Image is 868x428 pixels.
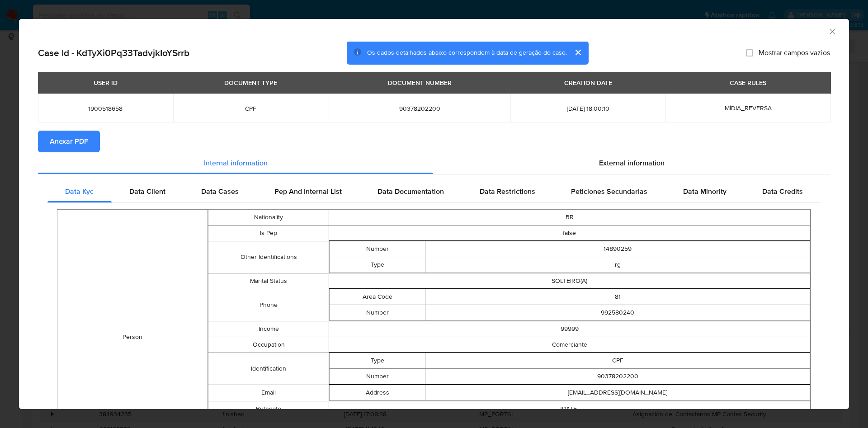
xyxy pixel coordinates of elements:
[329,353,425,368] td: Type
[329,273,810,289] td: SOLTEIRO(A)
[762,186,803,197] span: Data Credits
[329,368,425,384] td: Number
[208,321,329,337] td: Income
[425,385,810,400] td: [EMAIL_ADDRESS][DOMAIN_NAME]
[425,368,810,384] td: 90378202200
[559,75,618,90] div: CREATION DATE
[725,103,772,113] span: MÍDIA_REVERSA
[425,289,810,305] td: 81
[38,47,189,59] h2: Case Id - KdTyXi0Pq33TadvjkIoYSrrb
[208,385,329,401] td: Email
[208,401,329,417] td: Birthdate
[329,337,810,353] td: Comerciante
[88,75,123,90] div: USER ID
[274,186,342,197] span: Pep And Internal List
[329,305,425,320] td: Number
[329,225,810,241] td: false
[724,75,772,90] div: CASE RULES
[329,321,810,337] td: 99999
[521,104,654,113] span: [DATE] 18:00:10
[19,19,849,409] div: closure-recommendation-modal
[367,48,567,57] span: Os dados detalhados abaixo correspondem à data de geração do caso.
[340,104,500,113] span: 90378202200
[208,225,329,241] td: Is Pep
[65,186,94,197] span: Data Kyc
[425,257,810,273] td: rg
[571,186,647,197] span: Peticiones Secundarias
[184,104,318,113] span: CPF
[567,42,589,63] button: cerrar
[329,385,425,400] td: Address
[329,257,425,273] td: Type
[208,289,329,321] td: Phone
[47,181,821,202] div: Detailed internal info
[599,158,665,168] span: External information
[49,104,162,113] span: 1900518658
[219,75,283,90] div: DOCUMENT TYPE
[329,209,810,225] td: BR
[759,48,830,57] span: Mostrar campos vazios
[129,186,165,197] span: Data Client
[683,186,726,197] span: Data Minority
[208,353,329,385] td: Identification
[329,241,425,257] td: Number
[208,337,329,353] td: Occupation
[208,209,329,225] td: Nationality
[38,131,100,152] button: Anexar PDF
[480,186,535,197] span: Data Restrictions
[204,158,268,168] span: Internal information
[746,49,753,56] input: Mostrar campos vazios
[425,241,810,257] td: 14890259
[828,27,836,35] button: Fechar a janela
[377,186,444,197] span: Data Documentation
[329,401,810,417] td: [DATE]
[38,152,830,174] div: Detailed info
[382,75,457,90] div: DOCUMENT NUMBER
[329,289,425,305] td: Area Code
[208,241,329,273] td: Other Identifications
[425,305,810,320] td: 992580240
[208,273,329,289] td: Marital Status
[50,132,88,151] span: Anexar PDF
[201,186,239,197] span: Data Cases
[425,353,810,368] td: CPF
